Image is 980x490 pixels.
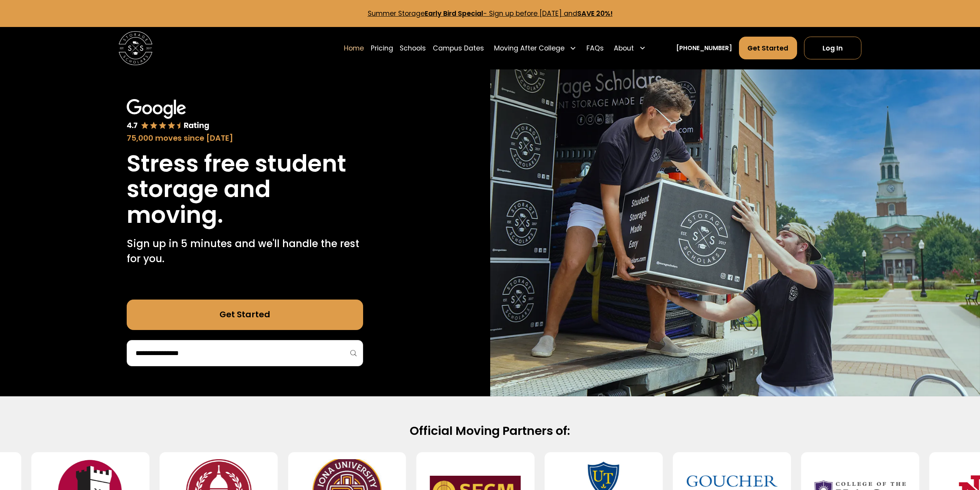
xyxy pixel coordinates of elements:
[676,44,732,52] a: [PHONE_NUMBER]
[425,9,483,18] strong: Early Bird Special
[127,300,363,330] a: Get Started
[614,43,634,53] div: About
[127,151,363,227] h1: Stress free student storage and moving.
[119,31,152,65] a: home
[127,133,363,144] div: 75,000 moves since [DATE]
[611,36,649,60] div: About
[220,423,760,439] h2: Official Moving Partners of:
[494,43,565,53] div: Moving After College
[400,36,426,60] a: Schools
[119,31,152,65] img: Storage Scholars main logo
[739,37,797,59] a: Get Started
[368,9,613,18] a: Summer StorageEarly Bird Special- Sign up before [DATE] andSAVE 20%!
[127,99,209,131] img: Google 4.7 star rating
[433,36,484,60] a: Campus Dates
[371,36,393,60] a: Pricing
[804,37,861,59] a: Log In
[127,236,363,266] p: Sign up in 5 minutes and we'll handle the rest for you.
[586,36,604,60] a: FAQs
[344,36,364,60] a: Home
[577,9,613,18] strong: SAVE 20%!
[491,36,580,60] div: Moving After College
